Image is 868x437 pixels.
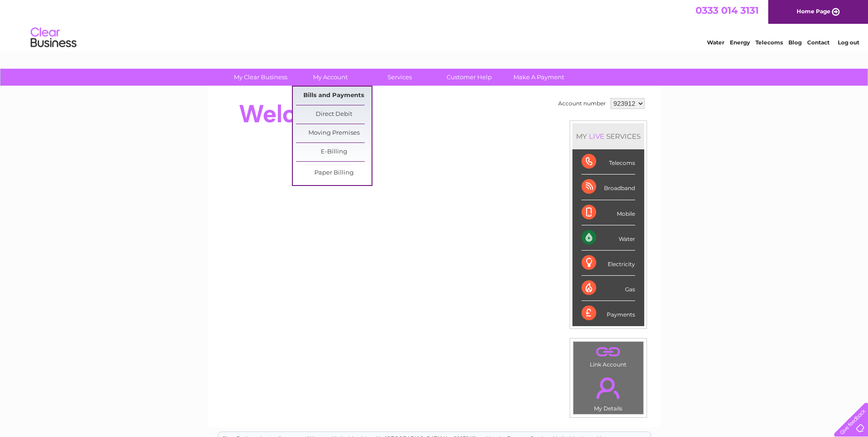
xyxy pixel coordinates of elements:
[296,124,372,142] a: Moving Premises
[582,225,635,251] div: Water
[556,96,608,111] td: Account number
[807,39,830,46] a: Contact
[501,69,577,86] a: Make A Payment
[431,69,507,86] a: Customer Help
[707,39,724,46] a: Water
[582,276,635,301] div: Gas
[296,87,372,105] a: Bills and Payments
[695,5,759,16] a: 0333 014 3131
[582,200,635,225] div: Mobile
[582,149,635,175] div: Telecoms
[572,123,644,149] div: MY SERVICES
[838,39,859,46] a: Log out
[573,341,644,370] td: Link Account
[223,69,298,86] a: My Clear Business
[730,39,750,46] a: Energy
[576,372,641,404] a: .
[362,69,437,86] a: Services
[296,105,372,124] a: Direct Debit
[296,143,372,161] a: E-Billing
[587,132,606,141] div: LIVE
[788,39,802,46] a: Blog
[582,301,635,326] div: Payments
[292,69,368,86] a: My Account
[582,175,635,200] div: Broadband
[755,39,783,46] a: Telecoms
[573,370,644,415] td: My Details
[296,164,372,182] a: Paper Billing
[576,344,641,360] a: .
[582,251,635,276] div: Electricity
[218,5,651,44] div: Clear Business is a trading name of Verastar Limited (registered in [GEOGRAPHIC_DATA] No. 3667643...
[30,24,77,52] img: logo.png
